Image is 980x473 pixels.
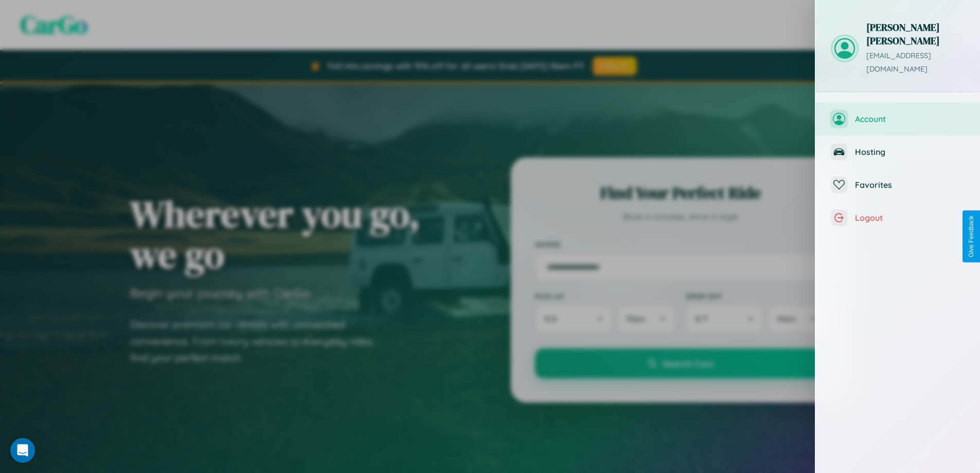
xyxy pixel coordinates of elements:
span: Account [855,114,965,124]
div: Give Feedback [968,216,975,257]
button: Account [815,102,980,135]
p: [EMAIL_ADDRESS][DOMAIN_NAME] [866,49,965,76]
span: Hosting [855,147,965,157]
button: Hosting [815,135,980,168]
button: Logout [815,201,980,234]
h3: [PERSON_NAME] [PERSON_NAME] [866,21,965,47]
div: Open Intercom Messenger [10,438,35,463]
span: Favorites [855,180,965,190]
button: Favorites [815,168,980,201]
span: Logout [855,213,965,223]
